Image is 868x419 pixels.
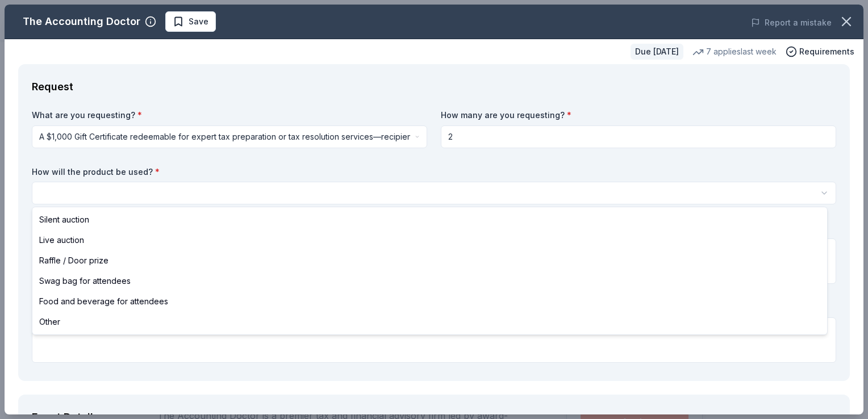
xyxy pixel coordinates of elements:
span: Silent auction [39,213,89,227]
span: Other [39,315,60,329]
span: Food and beverage for attendees [39,295,168,308]
span: Live auction [39,233,84,247]
span: Waco Designer Purse Bingo [221,14,312,27]
span: Swag bag for attendees [39,274,131,288]
span: Raffle / Door prize [39,254,108,267]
